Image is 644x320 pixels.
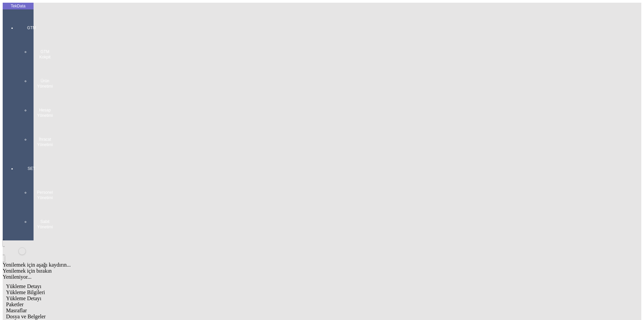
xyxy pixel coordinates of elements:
[6,314,46,319] span: Dosya ve Belgeler
[3,3,34,9] div: TekData
[35,107,55,118] span: Hesap Yönetimi
[35,137,55,147] span: İhracat Yönetimi
[21,166,42,171] span: SET
[3,268,541,274] div: Yenilemek için bırakın
[35,49,55,60] span: GTM Kokpit
[3,274,541,280] div: Yenileniyor...
[6,283,41,289] span: Yükleme Detayı
[6,302,23,307] span: Paketler
[21,25,42,31] span: GTM
[35,219,55,230] span: Sabit Yönetimi
[6,295,41,301] span: Yükleme Detayı
[35,78,55,89] span: Ürün Yönetimi
[6,308,27,313] span: Masraflar
[35,190,55,200] span: Personel Yönetimi
[3,262,541,268] div: Yenilemek için aşağı kaydırın...
[6,289,45,295] span: Yükleme Bilgileri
